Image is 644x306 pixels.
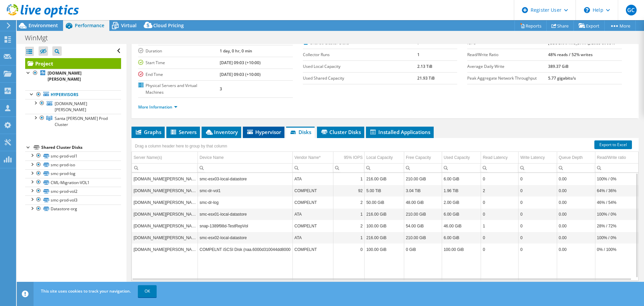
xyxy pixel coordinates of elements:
td: Free Capacity Column [404,152,442,164]
td: Column Local Capacity, Value 50.00 GiB [365,196,404,208]
td: Column Device Name, Value COMPELNT iSCSI Disk (naa.6000d310044dd8000 [198,244,293,255]
b: 7 [417,40,420,46]
div: Data grid [131,138,639,281]
td: Column Server Name(s), Value smc-esx01.santamaria.vic.edu.au [132,220,198,232]
td: Column Write Latency, Value 0 [519,232,557,244]
td: Used Capacity Column [442,152,481,164]
a: smc-prod-vol3 [25,195,121,204]
td: Column Free Capacity, Value 210.00 GiB [404,232,442,244]
td: Read/Write ratio Column [595,152,638,164]
a: [DOMAIN_NAME][PERSON_NAME] [25,69,121,84]
b: [DATE] 09:03 (+10:00) [220,60,261,65]
td: Column 95% IOPS, Value 1 [333,208,365,220]
span: GC [626,5,637,15]
td: Column Free Capacity, Value 48.00 GiB [404,196,442,208]
label: Collector Runs [303,51,417,58]
td: Column Vendor Name*, Value COMPELNT [292,244,333,255]
a: smc-prod-vol1 [25,151,121,160]
b: 48% reads / 52% writes [548,52,593,57]
td: Column Read Latency, Value 0 [481,232,519,244]
td: 95% IOPS Column [333,152,365,164]
td: Column Server Name(s), Value smc-esx01.santamaria.vic.edu.au [132,208,198,220]
td: Column Vendor Name*, Value COMPELNT [292,185,333,196]
td: Column Vendor Name*, Filter cell [292,163,333,172]
span: Hypervisor [246,129,281,135]
td: Column 95% IOPS, Value 92 [333,185,365,196]
label: Used Local Capacity [303,63,417,70]
label: Used Shared Capacity [303,75,417,82]
td: Column Read Latency, Value 2 [481,185,519,196]
div: Local Capacity [366,154,393,162]
td: Column Server Name(s), Value smc-esx03.santamaria.vic.edu.au [132,196,198,208]
td: Column Read/Write ratio, Filter cell [595,163,638,172]
b: 5.77 gigabits/s [548,75,576,81]
td: Column Used Capacity, Filter cell [442,163,481,172]
td: Column Local Capacity, Filter cell [365,163,404,172]
td: Column Write Latency, Value 0 [519,208,557,220]
div: Write Latency [520,154,545,162]
span: Cloud Pricing [153,22,184,29]
td: Column Queue Depth, Value 0.00 [557,244,595,255]
b: [DOMAIN_NAME][PERSON_NAME] [48,70,82,82]
b: 1 day, 0 hr, 0 min [220,48,252,54]
td: Column Read Latency, Value 0 [481,208,519,220]
td: Column Free Capacity, Value 54.00 GiB [404,220,442,232]
span: Disks [289,129,311,135]
td: Column Server Name(s), Value smc-esx02.santamaria.vic.edu.au [132,232,198,244]
b: [GEOGRAPHIC_DATA], 2085 at 95% [548,40,615,46]
span: [DOMAIN_NAME][PERSON_NAME] [55,101,87,113]
td: Column Device Name, Value smc-esx03-local-datastore [198,173,293,185]
label: Read/Write Ratio [467,51,548,58]
a: Export [574,20,605,31]
td: Column Local Capacity, Value 216.00 GiB [365,232,404,244]
td: Column 95% IOPS, Value 1 [333,232,365,244]
td: Column 95% IOPS, Value 2 [333,196,365,208]
td: Column Queue Depth, Value 0.00 [557,196,595,208]
td: Column 95% IOPS, Value 2 [333,220,365,232]
td: Column Queue Depth, Value 0.00 [557,173,595,185]
span: Servers [170,129,197,135]
td: Column 95% IOPS, Filter cell [333,163,365,172]
td: Column Device Name, Value smc-esx01-local-datastore [198,208,293,220]
td: Column Queue Depth, Value 0.00 [557,232,595,244]
td: Column Used Capacity, Value 2.00 GiB [442,196,481,208]
b: [DATE] 09:03 (+10:00) [220,72,261,77]
td: Column Local Capacity, Value 5.00 TiB [365,185,404,196]
span: Cluster Disks [320,129,361,135]
td: Column Device Name, Value smc-esx02-local-datastore [198,232,293,244]
td: Column Device Name, Value smc-dr-vol1 [198,185,293,196]
td: Column Queue Depth, Value 0.00 [557,185,595,196]
label: Duration [138,48,220,54]
div: 95% IOPS [344,154,363,162]
td: Column Read/Write ratio, Value 0% / 100% [595,244,638,255]
td: Write Latency Column [519,152,557,164]
td: Column Write Latency, Value 0 [519,185,557,196]
td: Column Vendor Name*, Value ATA [292,232,333,244]
a: Share [546,20,574,31]
td: Column Queue Depth, Value 0.00 [557,220,595,232]
a: Project [25,58,121,69]
a: smc-prod-iso [25,161,121,169]
td: Column Read/Write ratio, Value 28% / 72% [595,220,638,232]
td: Column Read/Write ratio, Value 46% / 54% [595,196,638,208]
td: Column Vendor Name*, Value ATA [292,208,333,220]
td: Column Write Latency, Value 0 [519,173,557,185]
td: Column Device Name, Filter cell [198,163,293,172]
h1: WinMgt [22,34,58,42]
td: Column Read Latency, Value 0 [481,196,519,208]
td: Column Queue Depth, Filter cell [557,163,595,172]
td: Column Read/Write ratio, Value 64% / 36% [595,185,638,196]
td: Column Server Name(s), Value smc-esx03.santamaria.vic.edu.au [132,185,198,196]
td: Column Server Name(s), Value smc-esx02.santamaria.vic.edu.au [132,244,198,255]
td: Column 95% IOPS, Value 0 [333,244,365,255]
td: Column Local Capacity, Value 100.00 GiB [365,244,404,255]
td: Device Name Column [198,152,293,164]
td: Column Server Name(s), Filter cell [132,163,198,172]
td: Column Vendor Name*, Value COMPELNT [292,196,333,208]
td: Column Write Latency, Filter cell [519,163,557,172]
td: Read Latency Column [481,152,519,164]
td: Column Read/Write ratio, Value 100% / 0% [595,232,638,244]
b: 2.13 TiB [417,63,432,69]
td: Column Read Latency, Filter cell [481,163,519,172]
span: This site uses cookies to track your navigation. [41,288,131,294]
